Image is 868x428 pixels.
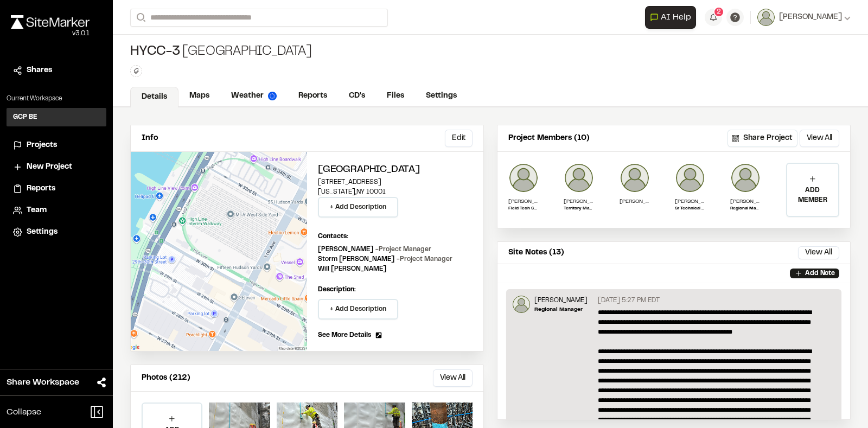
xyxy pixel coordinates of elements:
img: Dennis Brown [675,163,705,193]
span: New Project [27,161,72,173]
h3: GCP BE [13,112,37,122]
span: Collapse [7,406,41,419]
span: AI Help [661,11,691,24]
p: Territory Manager [564,206,594,212]
button: Edit Tags [130,65,142,77]
span: See More Details [318,330,371,340]
span: - Project Manager [375,247,431,252]
a: Settings [13,226,100,238]
a: Reports [13,183,100,195]
span: Share Workspace [7,376,79,389]
p: [PERSON_NAME] [730,197,761,206]
span: Team [27,205,47,216]
p: Description: [318,285,473,295]
img: Craig Boucher [513,296,530,313]
button: View All [798,246,839,259]
p: Regional Manager [534,305,588,314]
div: Open AI Assistant [645,6,700,29]
p: Regional Manager [730,206,761,212]
p: Photos (212) [142,372,190,384]
p: Info [142,132,158,144]
p: [DATE] 5:27 PM EDT [598,296,660,305]
a: Weather [220,86,288,106]
p: Site Notes (13) [508,247,564,259]
p: Contacts: [318,232,348,241]
button: Open AI Assistant [645,6,696,29]
button: View All [433,369,473,387]
span: HYCC-3 [130,43,180,61]
a: Details [130,87,178,107]
button: [PERSON_NAME] [757,9,851,26]
p: ADD MEMBER [787,186,838,205]
a: Team [13,205,100,216]
p: Storm [PERSON_NAME] [318,254,452,264]
p: [PERSON_NAME] [508,197,539,206]
button: View All [800,130,839,147]
img: precipai.png [268,92,277,100]
h2: [GEOGRAPHIC_DATA] [318,163,473,177]
span: - Project Manager [397,257,452,262]
p: [STREET_ADDRESS] [318,177,473,187]
a: Maps [178,86,220,106]
div: Oh geez...please don't... [11,29,90,39]
a: New Project [13,161,100,173]
button: + Add Description [318,197,398,218]
img: Kelley Panariello [620,163,650,193]
span: Projects [27,139,57,151]
span: [PERSON_NAME] [779,11,842,23]
p: [PERSON_NAME] [318,245,431,254]
img: Craig Boucher [730,163,761,193]
img: User [757,9,775,26]
p: [PERSON_NAME] [675,197,705,206]
p: Will [PERSON_NAME] [318,264,386,274]
p: [PERSON_NAME] [564,197,594,206]
p: [PERSON_NAME] [620,197,650,206]
img: James Rosso [508,163,539,193]
p: Field Tech Service Rep. [508,206,539,212]
p: [PERSON_NAME] [534,296,588,305]
a: Reports [288,86,338,106]
a: Settings [415,86,468,106]
a: Files [376,86,415,106]
a: Projects [13,139,100,151]
p: [US_STATE] , NY 10001 [318,187,473,197]
button: Edit [445,130,473,147]
button: 2 [705,9,722,26]
p: Add Note [805,269,835,278]
div: [GEOGRAPHIC_DATA] [130,43,311,61]
p: Sr Technical Services [675,206,705,212]
img: rebrand.png [11,15,90,29]
p: Current Workspace [7,94,106,104]
span: Shares [27,65,52,76]
button: Search [130,9,150,27]
span: 2 [717,7,721,17]
span: Settings [27,226,58,238]
p: Project Members (10) [508,132,590,144]
span: Reports [27,183,55,195]
a: Shares [13,65,100,76]
a: CD's [338,86,376,106]
img: Brad [564,163,594,193]
button: Share Project [727,130,797,147]
button: + Add Description [318,299,398,320]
